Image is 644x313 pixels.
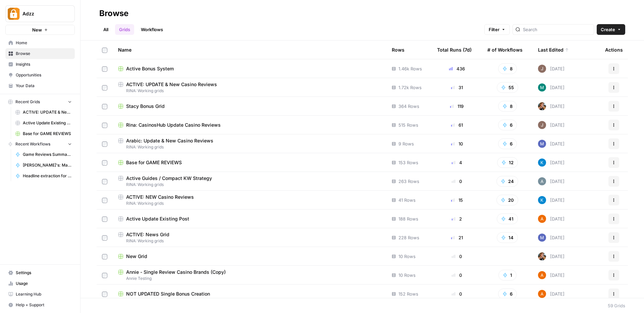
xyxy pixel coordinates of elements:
a: NOT UPDATED Single Bonus Creation [118,291,381,297]
button: Recent Workflows [5,139,75,149]
span: New Grid [126,253,147,260]
div: 2 [437,215,477,222]
span: Stacy Bonus Grid [126,103,165,110]
span: RINA: Working grids [118,88,381,94]
button: 6 [498,120,517,130]
button: Recent Grids [5,97,75,107]
a: [PERSON_NAME]'s: MasterFlow read from grid Game Reviews [12,160,75,171]
span: 153 Rows [398,159,418,166]
div: [DATE] [538,196,565,204]
div: [DATE] [538,290,565,298]
span: Recent Grids [15,99,40,105]
button: 55 [497,82,518,93]
span: 263 Rows [398,178,419,185]
a: Your Data [5,80,75,91]
a: Game Reviews Summary Text [12,149,75,160]
div: 31 [437,84,477,91]
div: [DATE] [538,65,565,73]
a: Learning Hub [5,289,75,300]
img: nmxawk7762aq8nwt4bciot6986w0 [538,234,546,242]
a: Base for GAME REVIEWS [118,159,381,166]
img: 1uqwqwywk0hvkeqipwlzjk5gjbnq [538,290,546,298]
a: Grids [115,24,134,35]
span: 9 Rows [398,140,414,147]
a: Arabic: Update & New Casino ReviewsRINA: Working grids [118,137,381,150]
a: Active Bonus System [118,65,381,72]
span: Annie - Single Review Casino Brands (Copy) [126,269,226,275]
a: All [99,24,112,35]
button: 41 [497,213,518,224]
img: 1uqwqwywk0hvkeqipwlzjk5gjbnq [538,215,546,223]
span: Browse [16,51,72,57]
a: Rina: CasinosHub Update Casino Reviews [118,122,381,128]
span: Arabic: Update & New Casino Reviews [126,137,213,144]
a: Active Guides / Compact KW StrategyRINA: Working grids [118,175,381,188]
a: Stacy Bonus Grid [118,103,381,110]
span: Annie Testing [118,275,381,281]
span: 364 Rows [398,103,419,110]
span: Create [601,26,615,33]
div: 61 [437,122,477,128]
div: 436 [437,65,477,72]
span: Rina: CasinosHub Update Casino Reviews [126,122,221,128]
div: Last Edited [538,41,569,59]
div: Name [118,41,381,59]
span: Home [16,40,72,46]
span: 188 Rows [398,215,418,222]
span: ACTIVE: News Grid [126,231,169,238]
button: 6 [498,289,517,299]
span: Filter [489,26,499,33]
div: 0 [437,178,477,185]
span: Active Bonus System [126,65,174,72]
img: iwdyqet48crsyhqvxhgywfzfcsin [538,196,546,204]
span: Active Update Existing Post [126,215,189,222]
img: 1uqwqwywk0hvkeqipwlzjk5gjbnq [538,271,546,279]
div: 4 [437,159,477,166]
span: Insights [16,61,72,67]
div: [DATE] [538,271,565,279]
span: Usage [16,280,72,287]
div: [DATE] [538,83,565,91]
div: [DATE] [538,102,565,110]
div: # of Workflows [487,41,523,59]
img: iwdyqet48crsyhqvxhgywfzfcsin [538,159,546,167]
span: ACTIVE: UPDATE & New Casino Reviews [23,109,72,115]
span: 228 Rows [398,234,419,241]
div: 0 [437,253,477,260]
div: [DATE] [538,215,565,223]
div: [DATE] [538,159,565,167]
span: 41 Rows [398,197,416,203]
span: Recent Workflows [15,141,50,147]
span: 515 Rows [398,122,418,128]
a: Insights [5,59,75,70]
span: Opportunities [16,72,72,78]
span: Active Update Existing Post [23,120,72,126]
button: Help + Support [5,300,75,310]
button: 12 [497,157,518,168]
button: 14 [497,232,518,243]
span: RINA: Working grids [118,182,381,188]
a: Home [5,38,75,48]
a: Headline extraction for grid [12,171,75,181]
div: [DATE] [538,234,565,242]
button: 8 [498,101,517,112]
span: Your Data [16,83,72,89]
span: 152 Rows [398,291,418,297]
div: 15 [437,197,477,203]
div: Total Runs (7d) [437,41,472,59]
button: 1 [498,270,517,280]
img: slv4rmlya7xgt16jt05r5wgtlzht [538,83,546,91]
a: Browse [5,48,75,59]
span: 1.46k Rows [398,65,422,72]
a: Usage [5,278,75,289]
div: 59 Grids [608,302,625,309]
button: Filter [484,24,510,35]
img: qk6vosqy2sb4ovvtvs3gguwethpi [538,121,546,129]
span: Base for GAME REVIEWS [126,159,182,166]
img: nmxawk7762aq8nwt4bciot6986w0 [538,140,546,148]
div: 0 [437,272,477,278]
a: ACTIVE: News GridRINA: Working grids [118,231,381,244]
img: nwfydx8388vtdjnj28izaazbsiv8 [538,252,546,260]
a: Settings [5,267,75,278]
a: Active Update Existing Post [118,215,381,222]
